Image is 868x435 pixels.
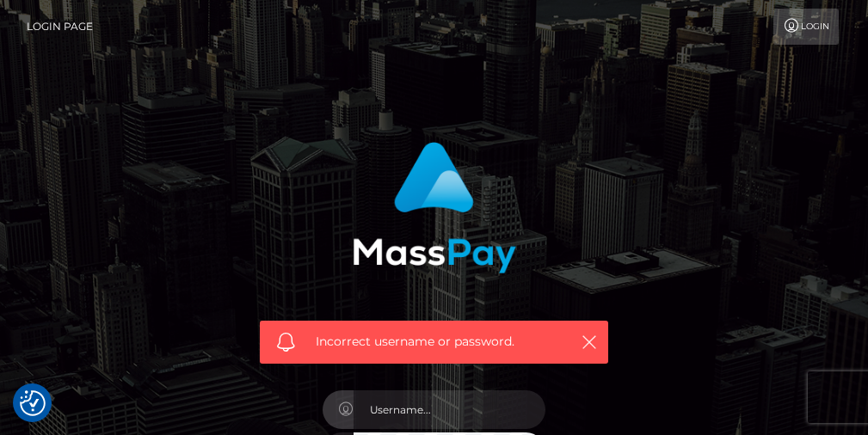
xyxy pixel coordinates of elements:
[20,390,46,416] img: Revisit consent button
[773,9,839,45] a: Login
[20,390,46,416] button: Consent Preferences
[353,142,516,273] img: MassPay Login
[27,9,93,45] a: Login Page
[354,390,546,429] input: Username...
[316,333,561,351] span: Incorrect username or password.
